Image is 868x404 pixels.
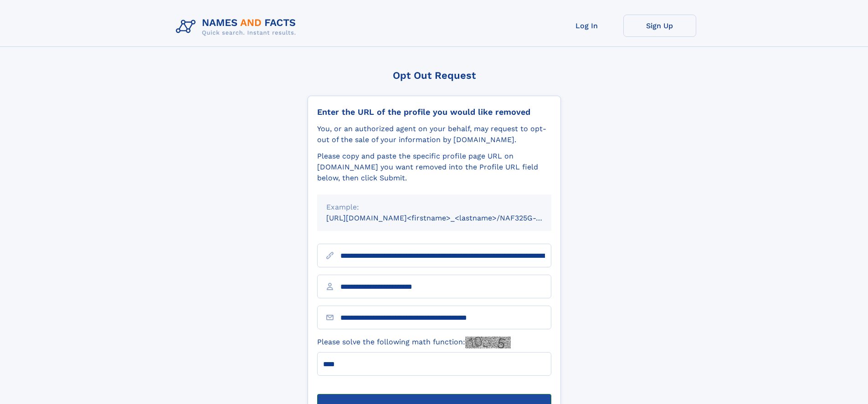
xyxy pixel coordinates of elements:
[317,337,511,348] label: Please solve the following math function:
[308,70,561,81] div: Opt Out Request
[326,214,569,222] small: [URL][DOMAIN_NAME]<firstname>_<lastname>/NAF325G-xxxxxxxx
[550,15,623,37] a: Log In
[317,107,551,117] div: Enter the URL of the profile you would like removed
[317,151,551,184] div: Please copy and paste the specific profile page URL on [DOMAIN_NAME] you want removed into the Pr...
[326,202,542,213] div: Example:
[623,15,696,37] a: Sign Up
[317,123,551,145] div: You, or an authorized agent on your behalf, may request to opt-out of the sale of your informatio...
[172,15,303,39] img: Logo Names and Facts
